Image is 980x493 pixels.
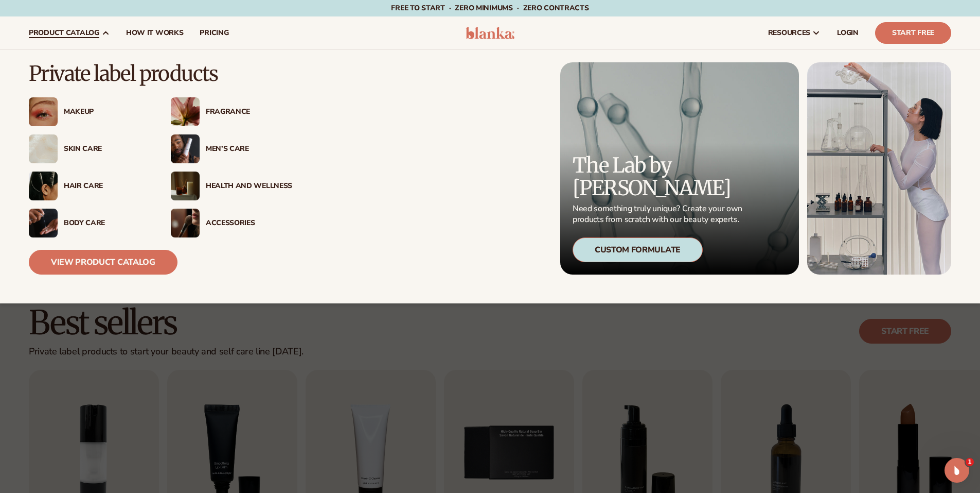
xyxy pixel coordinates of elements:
span: 1 [966,458,974,466]
a: Female with glitter eye makeup. Makeup [29,97,150,126]
div: Men’s Care [206,145,292,154]
div: Fragrance [206,108,292,116]
a: Microscopic product formula. The Lab by [PERSON_NAME] Need something truly unique? Create your ow... [560,62,799,275]
p: The Lab by [PERSON_NAME] [573,154,745,199]
div: Custom Formulate [573,237,703,262]
img: logo [466,27,514,39]
span: resources [768,29,810,37]
img: Male hand applying moisturizer. [29,209,58,237]
div: Skin Care [64,145,150,154]
a: Female with makeup brush. Accessories [171,209,292,237]
a: Female hair pulled back with clips. Hair Care [29,172,150,200]
a: product catalog [21,16,118,49]
img: Female hair pulled back with clips. [29,172,58,200]
div: Body Care [64,219,150,228]
a: Candles and incense on table. Health And Wellness [171,172,292,200]
a: pricing [191,16,237,49]
div: Hair Care [64,182,150,191]
a: Male hand applying moisturizer. Body Care [29,209,150,237]
span: How It Works [126,29,184,37]
img: Female with makeup brush. [171,209,200,237]
div: Makeup [64,108,150,116]
span: LOGIN [837,29,859,37]
img: Pink blooming flower. [171,97,200,126]
img: Female with glitter eye makeup. [29,97,58,126]
span: Free to start · ZERO minimums · ZERO contracts [391,3,589,13]
img: Male holding moisturizer bottle. [171,134,200,163]
a: Male holding moisturizer bottle. Men’s Care [171,134,292,163]
iframe: Intercom live chat [945,458,969,483]
a: How It Works [118,16,192,49]
a: Cream moisturizer swatch. Skin Care [29,134,150,163]
p: Need something truly unique? Create your own products from scratch with our beauty experts. [573,203,745,225]
img: Female in lab with equipment. [807,62,951,275]
img: Cream moisturizer swatch. [29,134,58,163]
a: Pink blooming flower. Fragrance [171,97,292,126]
a: Start Free [875,22,951,44]
span: product catalog [29,29,99,37]
img: Candles and incense on table. [171,172,200,200]
a: resources [760,16,829,49]
a: LOGIN [829,16,867,49]
a: View Product Catalog [29,250,177,275]
span: pricing [200,29,228,37]
p: Private label products [29,62,292,85]
div: Accessories [206,219,292,228]
div: Health And Wellness [206,182,292,191]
